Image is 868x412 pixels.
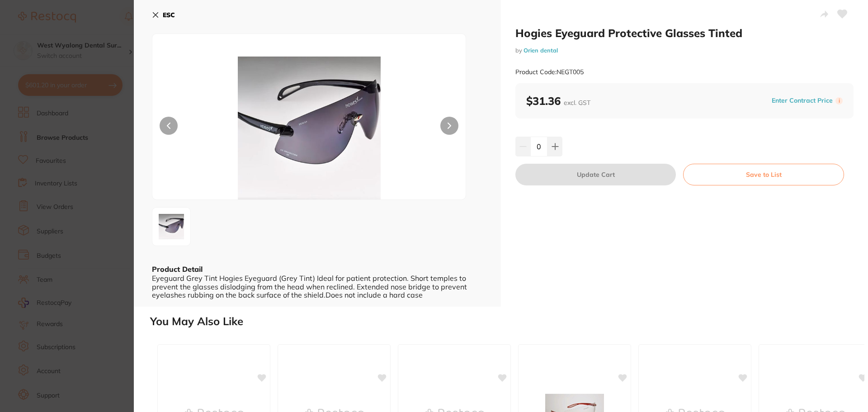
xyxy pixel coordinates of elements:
span: excl. GST [564,99,590,107]
button: ESC [152,7,175,23]
label: i [835,97,843,104]
img: LTM0ODMx [155,210,188,243]
a: Orien dental [524,47,558,54]
div: Eyeguard Grey Tint Hogies Eyeguard (Grey Tint) Ideal for patient protection. Short temples to pre... [152,274,483,299]
small: Product Code: NEGT005 [515,68,584,76]
b: Product Detail [152,265,203,274]
button: Save to List [683,164,844,185]
b: $31.36 [526,94,590,108]
img: LTM0ODMx [215,57,403,199]
small: by [515,47,854,54]
h2: Hogies Eyeguard Protective Glasses Tinted [515,26,854,40]
h2: You May Also Like [150,315,864,328]
button: Enter Contract Price [769,96,835,105]
b: ESC [163,11,175,19]
button: Update Cart [515,164,676,185]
